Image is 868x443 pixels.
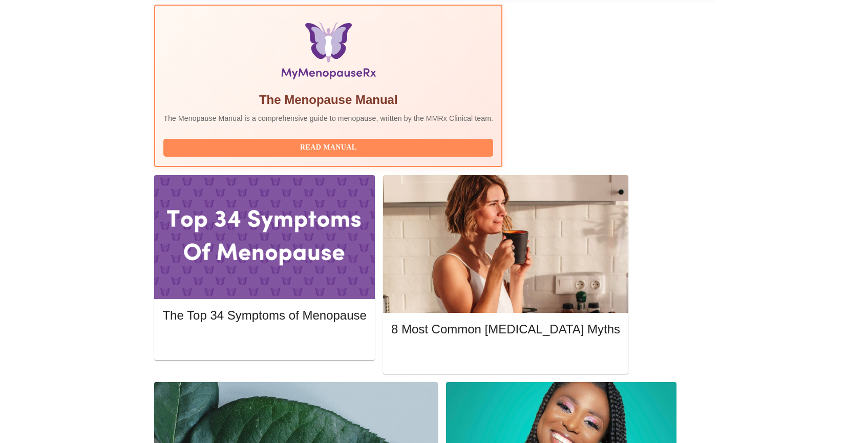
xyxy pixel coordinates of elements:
[162,336,369,345] a: Read More
[163,139,493,157] button: Read Manual
[391,351,623,360] a: Read More
[163,142,496,151] a: Read Manual
[163,92,493,108] h5: The Menopause Manual
[401,350,610,363] span: Read More
[163,113,493,123] p: The Menopause Manual is a comprehensive guide to menopause, written by the MMRx Clinical team.
[216,22,441,83] img: Menopause Manual
[391,321,620,337] h5: 8 Most Common [MEDICAL_DATA] Myths
[173,335,356,348] span: Read More
[174,141,483,154] span: Read Manual
[391,347,620,365] button: Read More
[162,307,366,324] h5: The Top 34 Symptoms of Menopause
[162,333,366,351] button: Read More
